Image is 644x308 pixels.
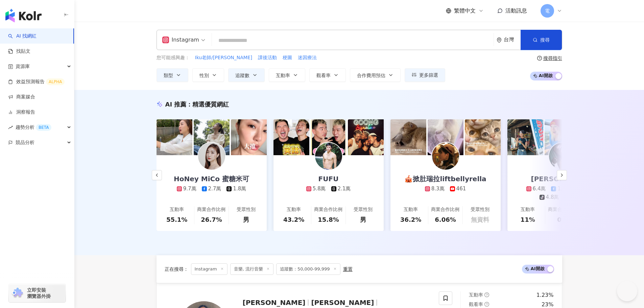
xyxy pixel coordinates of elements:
div: AI 推薦 ： [165,100,229,109]
div: 重置 [343,266,353,272]
div: 0% [557,215,568,224]
button: 追蹤數 [228,68,265,82]
button: Iku老師/[PERSON_NAME] [195,54,253,62]
span: Instagram [191,263,228,275]
a: 🎪掀肚瑞拉liftbellyrella8.3萬461互動率36.2%商業合作比例6.06%受眾性別無資料 [390,155,501,231]
span: 追蹤數：50,000-99,999 [276,263,340,275]
img: chrome extension [11,288,24,299]
button: 性別 [192,68,224,82]
a: 找貼文 [8,48,30,55]
span: 更多篩選 [419,72,438,78]
div: 15.8% [318,215,339,224]
span: 課後活動 [258,54,277,61]
div: 6.4萬 [533,185,546,192]
img: post-image [465,119,501,155]
div: 商業合作比例 [431,206,459,213]
div: 男 [360,215,366,224]
img: post-image [390,119,426,155]
div: 4.8萬 [546,194,559,201]
a: 效益預測報告ALPHA [8,78,65,85]
span: 互動率 [276,73,290,78]
div: 受眾性別 [471,206,490,213]
span: 您可能感興趣： [157,54,190,61]
span: 互動率 [469,292,483,298]
span: Iku老師/[PERSON_NAME] [195,54,253,61]
img: KOL Avatar [315,143,342,170]
span: 類型 [164,73,173,78]
div: BETA [36,124,51,131]
div: 43.2% [283,215,304,224]
img: post-image [545,119,580,155]
a: 商案媒合 [8,94,35,100]
div: 2.7萬 [208,185,221,192]
div: 2.1萬 [338,185,351,192]
img: KOL Avatar [198,143,225,170]
a: HoNey MiCo 蜜糖米可9.7萬2.7萬1.8萬互動率55.1%商業合作比例26.7%受眾性別男 [157,155,267,231]
button: 類型 [157,68,188,82]
span: question-circle [537,56,542,61]
iframe: Help Scout Beacon - Open [617,281,637,301]
div: 受眾性別 [354,206,373,213]
button: 更多篩選 [405,68,445,82]
img: logo [5,9,42,22]
div: 6.06% [435,215,456,224]
div: 受眾性別 [237,206,256,213]
span: 活動訊息 [505,7,527,14]
div: 搜尋指引 [543,55,562,61]
img: KOL Avatar [549,143,576,170]
span: 繁體中文 [454,7,476,15]
div: 11% [521,215,535,224]
span: rise [8,125,13,130]
span: 資源庫 [16,59,30,74]
span: [PERSON_NAME] [311,299,374,307]
div: 無資料 [471,215,489,224]
span: 梗圖 [283,54,292,61]
a: [PERSON_NAME]6.4萬1,0892,4604.8萬4,253互動率11%商業合作比例0%受眾性別女 [507,155,618,231]
img: post-image [348,119,384,155]
span: 追蹤數 [235,73,249,78]
a: searchAI 找網紅 [8,33,37,40]
button: 互動率 [269,68,305,82]
span: 合作費用預估 [357,73,385,78]
div: 1.23% [536,291,554,299]
img: post-image [273,119,309,155]
button: 課後活動 [258,54,277,62]
button: 搜尋 [521,30,562,50]
span: 性別 [199,73,209,78]
img: post-image [194,119,230,155]
div: [PERSON_NAME] [524,174,601,184]
span: question-circle [484,292,489,297]
div: 商業合作比例 [197,206,225,213]
div: HoNey MiCo 蜜糖米可 [167,174,256,184]
div: 1,089 [557,185,572,192]
div: 商業合作比例 [548,206,576,213]
span: 趨勢分析 [16,120,51,135]
img: KOL Avatar [432,143,459,170]
button: 觀看率 [309,68,346,82]
span: 觀看率 [469,302,483,307]
img: post-image [157,119,192,155]
img: post-image [428,119,463,155]
button: 合作費用預估 [350,68,401,82]
div: 8.3萬 [431,185,445,192]
img: post-image [311,119,347,155]
div: 男 [243,215,249,224]
a: chrome extension立即安裝 瀏覽器外掛 [9,284,66,302]
span: 迷因療法 [298,54,317,61]
span: 精選優質網紅 [192,101,229,108]
div: 26.7% [201,215,222,224]
div: 9.7萬 [183,185,196,192]
span: 搜尋 [540,37,550,43]
button: 梗圖 [282,54,292,62]
span: 正在搜尋 ： [165,266,188,272]
button: 迷因療法 [297,54,317,62]
img: post-image [231,119,267,155]
div: 互動率 [404,206,418,213]
a: 洞察報告 [8,109,35,116]
div: 互動率 [287,206,301,213]
div: 1.8萬 [233,185,246,192]
div: FUFU [312,174,345,184]
a: FUFU5.8萬2.1萬互動率43.2%商業合作比例15.8%受眾性別男 [273,155,384,231]
div: Instagram [162,34,199,45]
span: [PERSON_NAME] [243,299,306,307]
